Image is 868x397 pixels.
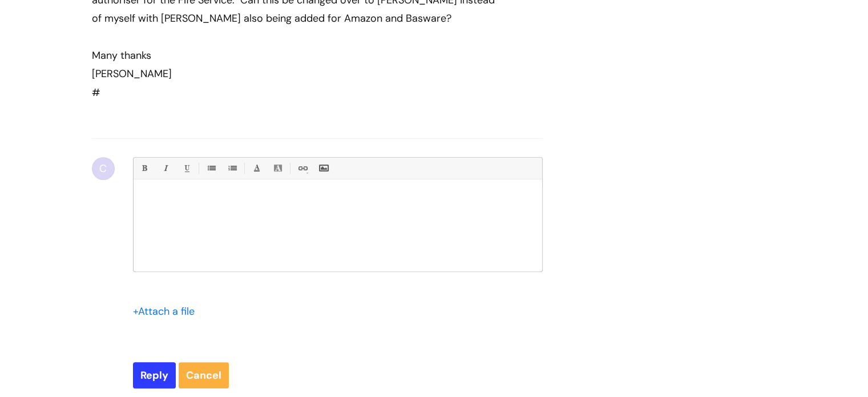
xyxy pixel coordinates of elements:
[158,161,172,175] a: Italic (Ctrl-I)
[271,161,285,175] a: Back Color
[295,161,309,175] a: Link
[204,161,218,175] a: • Unordered List (Ctrl-Shift-7)
[92,157,115,180] div: C
[316,161,330,175] a: Insert Image...
[179,362,229,388] a: Cancel
[133,362,176,388] input: Reply
[92,65,502,83] div: [PERSON_NAME]
[137,161,151,175] a: Bold (Ctrl-B)
[225,161,239,175] a: 1. Ordered List (Ctrl-Shift-8)
[179,161,193,175] a: Underline(Ctrl-U)
[133,304,138,318] span: +
[249,161,264,175] a: Font Color
[133,302,201,320] div: Attach a file
[92,46,502,65] div: Many thanks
